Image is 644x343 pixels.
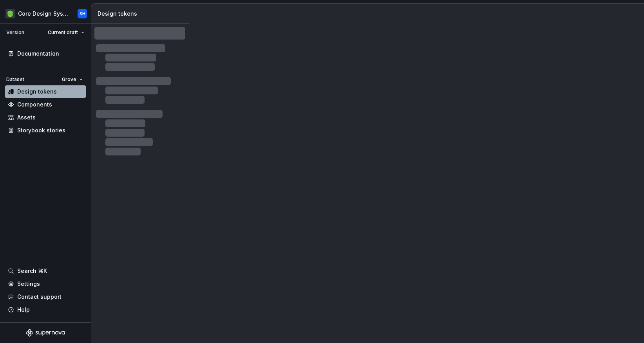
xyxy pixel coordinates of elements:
[62,76,76,83] span: Grove
[5,265,86,277] button: Search ⌘K
[5,124,86,137] a: Storybook stories
[26,329,65,337] svg: Supernova Logo
[17,306,30,314] div: Help
[5,303,86,316] button: Help
[98,10,186,18] div: Design tokens
[5,98,86,111] a: Components
[44,27,88,38] button: Current draft
[5,9,15,18] img: 236da360-d76e-47e8-bd69-d9ae43f958f1.png
[17,280,40,288] div: Settings
[2,5,89,22] button: Core Design SystemSH
[5,85,86,98] a: Design tokens
[17,88,57,96] div: Design tokens
[48,29,78,36] span: Current draft
[17,50,59,58] div: Documentation
[58,74,86,85] button: Grove
[17,293,62,301] div: Contact support
[18,10,68,18] div: Core Design System
[6,76,24,83] div: Dataset
[17,114,36,121] div: Assets
[80,11,85,17] div: SH
[6,29,24,36] div: Version
[17,267,47,275] div: Search ⌘K
[17,101,52,108] div: Components
[17,126,65,134] div: Storybook stories
[5,291,86,303] button: Contact support
[5,47,86,60] a: Documentation
[5,111,86,124] a: Assets
[5,278,86,290] a: Settings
